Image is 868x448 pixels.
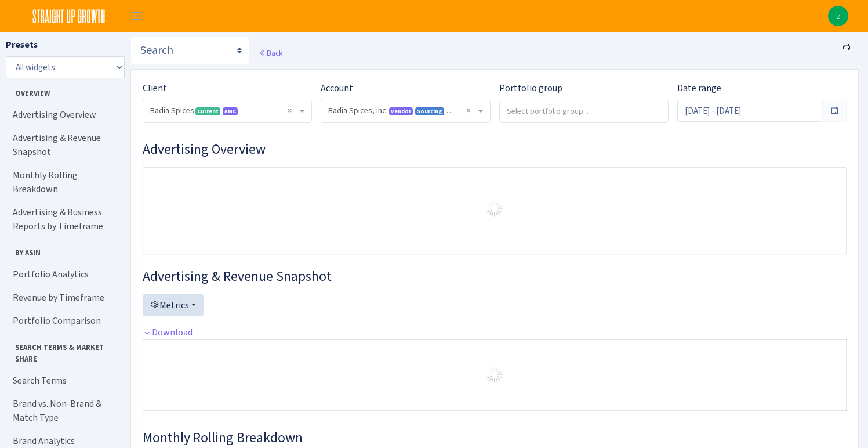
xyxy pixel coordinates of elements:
span: By ASIN [6,243,121,258]
label: Date range [677,81,721,95]
a: Back [259,48,282,58]
span: Search Terms & Market Share [6,337,121,364]
span: Badia Spices, Inc. <span class="badge badge-primary">Vendor</span><span class="badge badge-info">... [328,105,476,117]
a: Portfolio Analytics [6,263,122,286]
img: Preloader [485,200,504,218]
span: Amazon Marketing Cloud [223,107,238,115]
span: Badia Spices, Inc. <span class="badge badge-primary">Vendor</span><span class="badge badge-info">... [321,100,490,122]
label: Portfolio group [499,81,562,95]
a: Portfolio Comparison [6,309,122,333]
img: zachary.voniderstein [828,6,848,26]
a: Download [143,326,193,338]
a: Advertising & Business Reports by Timeframe [6,201,122,238]
span: Badia Spices <span class="badge badge-success">Current</span><span class="badge badge-primary" da... [150,105,297,117]
a: Advertising Overview [6,103,122,127]
label: Client [143,81,167,95]
label: Presets [6,38,38,52]
button: Toggle navigation [122,6,151,26]
span: Remove all items [288,105,292,117]
span: Sourcing [415,107,444,115]
a: Revenue by Timeframe [6,286,122,309]
span: Overview [6,83,121,99]
button: Metrics [143,294,204,316]
span: Badia Spices <span class="badge badge-success">Current</span><span class="badge badge-primary" da... [143,100,311,122]
input: Select portfolio group... [500,100,668,121]
span: Remove all items [466,105,470,117]
a: Brand vs. Non-Brand & Match Type [6,392,122,429]
a: Monthly Rolling Breakdown [6,164,122,201]
h3: Widget #1 [143,141,847,158]
h3: Widget #2 [143,268,847,285]
a: Search Terms [6,369,122,392]
span: Vendor [389,107,413,115]
h3: Widget #38 [143,429,847,446]
span: Current [195,107,220,115]
a: Advertising & Revenue Snapshot [6,127,122,164]
a: z [828,6,848,26]
img: Preloader [485,366,504,384]
label: Account [321,81,353,95]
